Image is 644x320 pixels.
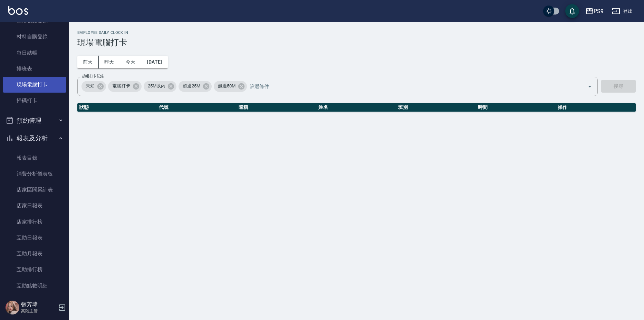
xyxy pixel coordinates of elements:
button: 登出 [609,5,636,18]
span: 未知 [81,83,99,90]
h5: 張芳瑋 [21,301,56,308]
span: 超過50M [214,83,240,90]
img: Logo [8,6,28,15]
p: 高階主管 [21,308,56,314]
div: 超過25M [179,81,212,92]
button: 今天 [120,56,142,68]
a: 排班表 [3,61,66,77]
h2: Employee Daily Clock In [77,30,636,35]
div: 25M以內 [144,81,177,92]
div: 未知 [81,81,106,92]
a: 互助點數明細 [3,278,66,294]
button: 報表及分析 [3,129,66,147]
div: 超過50M [214,81,247,92]
a: 掃碼打卡 [3,93,66,109]
button: PS9 [583,4,606,18]
th: 姓名 [317,103,396,112]
input: 篩選條件 [248,80,575,92]
th: 操作 [556,103,636,112]
th: 班別 [396,103,476,112]
button: save [565,4,579,18]
a: 報表目錄 [3,150,66,166]
span: 電腦打卡 [108,83,134,90]
img: Person [6,301,19,314]
a: 店家日報表 [3,198,66,214]
label: 篩選打卡記錄 [82,74,104,79]
a: 消費分析儀表板 [3,166,66,182]
button: [DATE] [141,56,167,68]
div: PS9 [594,7,604,16]
a: 每日結帳 [3,45,66,61]
a: 互助排行榜 [3,262,66,277]
th: 狀態 [77,103,157,112]
button: 預約管理 [3,112,66,130]
button: 昨天 [99,56,120,68]
a: 店家區間累計表 [3,182,66,198]
a: 互助業績報表 [3,294,66,310]
a: 材料自購登錄 [3,29,66,45]
a: 店家排行榜 [3,214,66,230]
th: 時間 [476,103,556,112]
button: Open [584,81,595,92]
div: 電腦打卡 [108,81,142,92]
th: 暱稱 [237,103,317,112]
span: 超過25M [179,83,204,90]
button: 前天 [77,56,99,68]
a: 互助月報表 [3,246,66,262]
a: 互助日報表 [3,230,66,246]
span: 25M以內 [144,83,170,90]
th: 代號 [157,103,237,112]
a: 現場電腦打卡 [3,77,66,93]
h3: 現場電腦打卡 [77,38,636,47]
